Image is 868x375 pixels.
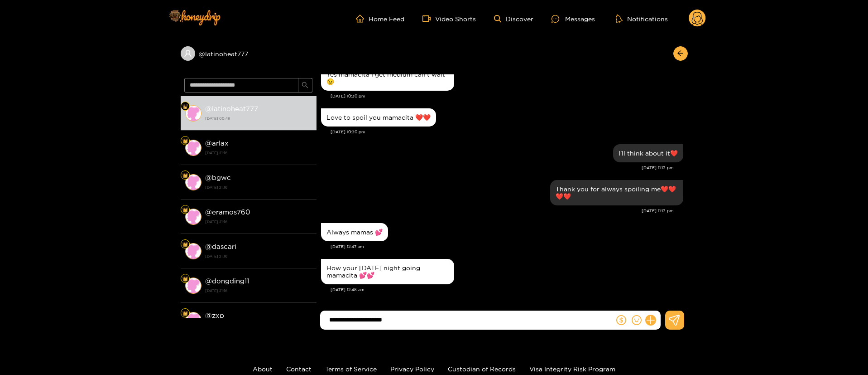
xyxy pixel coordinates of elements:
div: [DATE] 11:13 pm [321,165,674,171]
img: Fan Level [182,311,188,316]
strong: [DATE] 00:48 [205,114,312,122]
strong: @ bgwc [205,174,231,181]
img: conversation [185,174,201,190]
img: conversation [185,278,201,294]
div: @latinoheat777 [181,46,317,61]
div: I'll think about it❤️ [619,150,678,157]
div: Love to spoil you mamacita ❤️❤️ [326,114,431,121]
div: [DATE] 10:30 pm [331,129,683,135]
button: arrow-left [673,46,688,61]
div: Aug. 22, 11:13 pm [613,144,683,162]
span: arrow-left [677,50,684,58]
img: Fan Level [182,173,188,178]
button: Notifications [613,14,671,23]
strong: [DATE] 21:16 [205,218,312,226]
span: video-camera [422,15,435,23]
div: [DATE] 10:30 pm [331,93,683,99]
div: [DATE] 12:47 am [331,244,683,250]
a: Terms of Service [325,365,377,372]
strong: @ latinoheat777 [205,105,258,112]
span: smile [632,315,642,325]
img: conversation [185,140,201,156]
a: Visa Integrity Risk Program [529,365,615,372]
a: Contact [286,365,312,372]
strong: [DATE] 21:16 [205,183,312,191]
strong: @ zxp [205,312,224,319]
div: Yes mamacita I get medium can’t wait 😉 [326,71,449,85]
strong: [DATE] 21:16 [205,287,312,295]
span: user [184,49,192,58]
strong: [DATE] 21:16 [205,149,312,157]
a: Video Shorts [422,15,476,23]
div: How your [DATE] night going mamacita 💕💕 [326,264,449,279]
img: conversation [185,312,201,328]
span: dollar [616,315,626,325]
strong: @ arlax [205,139,229,147]
img: Fan Level [182,104,188,109]
a: Privacy Policy [390,365,434,372]
strong: @ eramos760 [205,208,250,216]
span: search [302,82,308,89]
button: dollar [614,313,628,327]
div: Aug. 23, 12:47 am [321,223,388,241]
img: conversation [185,243,201,259]
div: Aug. 22, 10:30 pm [321,108,436,127]
div: Messages [551,14,595,24]
div: [DATE] 12:48 am [331,287,683,293]
a: About [253,365,273,372]
img: Fan Level [182,276,188,282]
span: home [356,15,369,23]
img: conversation [185,209,201,225]
a: Home Feed [356,15,404,23]
img: Fan Level [182,242,188,247]
div: Aug. 22, 10:30 pm [321,65,454,91]
a: Discover [494,15,533,23]
img: conversation [185,105,201,122]
div: [DATE] 11:13 pm [321,208,674,214]
a: Custodian of Records [448,365,516,372]
div: Aug. 22, 11:13 pm [550,180,683,205]
img: Fan Level [182,207,188,213]
button: search [298,78,312,93]
strong: [DATE] 21:16 [205,252,312,260]
strong: @ dongding11 [205,277,249,285]
img: Fan Level [182,138,188,144]
div: Always mamas 💕 [326,229,383,236]
div: Aug. 23, 12:48 am [321,259,454,284]
strong: @ dascari [205,243,236,250]
div: Thank you for always spoiling me❤️❤️❤️❤️ [556,185,678,200]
